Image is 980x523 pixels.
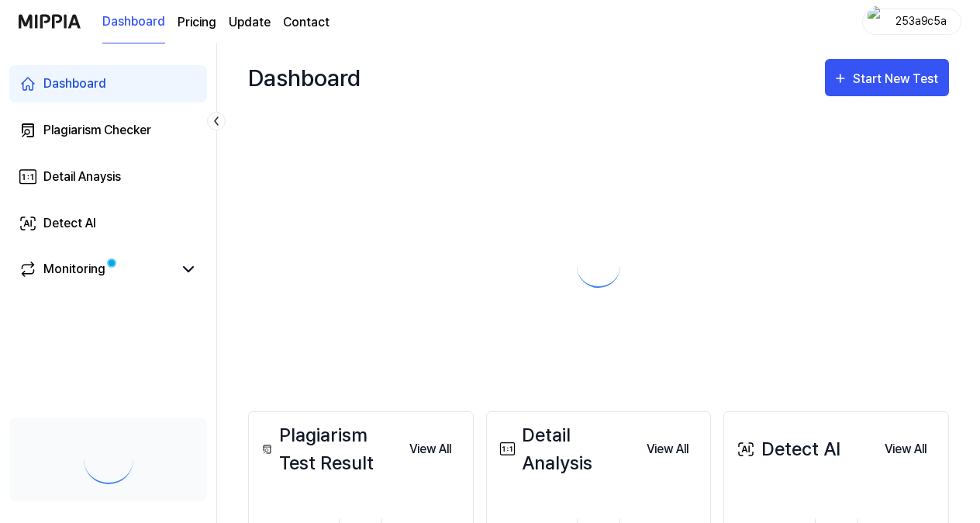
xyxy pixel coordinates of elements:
[825,59,949,96] button: Start New Test
[9,158,207,196] a: Detail Anaysis
[19,260,173,279] a: Monitoring
[43,214,96,233] div: Detect AI
[43,260,105,279] div: Monitoring
[178,13,216,32] a: Pricing
[397,434,464,465] button: View All
[634,434,701,465] button: View All
[229,13,271,32] a: Update
[43,121,151,140] div: Plagiarism Checker
[891,12,951,29] div: 253a9c5a
[43,74,106,93] div: Dashboard
[248,59,361,96] div: Dashboard
[862,9,961,35] button: profile253a9c5a
[853,69,941,89] div: Start New Test
[43,168,121,186] div: Detail Anaysis
[258,421,397,477] div: Plagiarism Test Result
[868,6,886,37] img: profile
[9,205,207,242] a: Detect AI
[283,13,330,32] a: Contact
[9,112,207,149] a: Plagiarism Checker
[496,421,635,477] div: Detail Analysis
[733,435,840,463] div: Detect AI
[9,65,207,102] a: Dashboard
[102,1,165,43] a: Dashboard
[872,434,939,465] button: View All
